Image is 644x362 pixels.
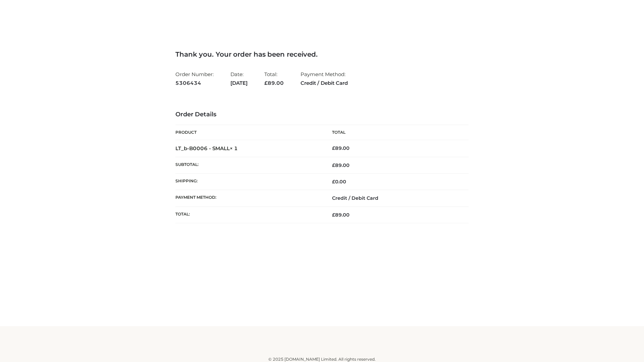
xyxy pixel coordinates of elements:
th: Payment method: [175,190,322,206]
th: Product [175,125,322,140]
strong: [DATE] [230,79,248,87]
span: 89.00 [332,162,350,168]
h3: Order Details [175,111,469,118]
th: Shipping: [175,174,322,190]
strong: Credit / Debit Card [301,79,348,87]
span: £ [332,145,335,151]
li: Date: [230,68,248,89]
th: Total: [175,206,322,223]
td: Credit / Debit Card [322,190,469,206]
li: Order Number: [175,68,214,89]
span: £ [332,162,335,168]
th: Subtotal: [175,157,322,173]
span: 89.00 [264,80,284,86]
span: £ [332,179,335,185]
strong: × 1 [230,145,238,152]
span: £ [332,212,335,218]
th: Total [322,125,469,140]
span: £ [264,80,268,86]
li: Payment Method: [301,68,348,89]
bdi: 0.00 [332,179,346,185]
strong: LT_b-B0006 - SMALL [175,145,238,152]
span: 89.00 [332,212,350,218]
li: Total: [264,68,284,89]
strong: 5306434 [175,79,214,87]
h3: Thank you. Your order has been received. [175,50,469,58]
bdi: 89.00 [332,145,350,151]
